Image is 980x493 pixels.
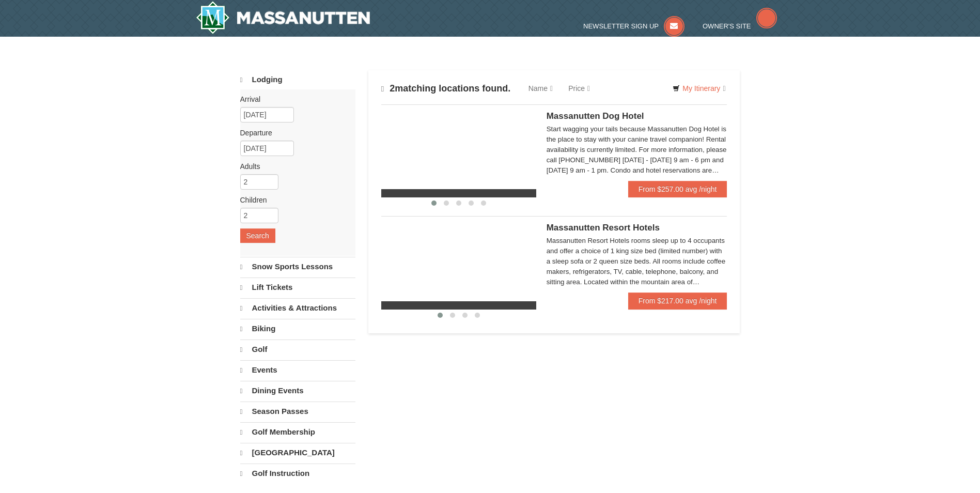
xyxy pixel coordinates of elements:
a: Lift Tickets [240,278,355,297]
a: Activities & Attractions [240,298,355,318]
span: Massanutten Resort Hotels [547,223,660,233]
img: Massanutten Resort Logo [196,1,370,34]
span: Massanutten Dog Hotel [547,111,644,121]
a: Events [240,360,355,380]
a: Massanutten Resort [196,1,370,34]
a: Season Passes [240,402,355,421]
label: Arrival [240,94,348,104]
div: Start wagging your tails because Massanutten Dog Hotel is the place to stay with your canine trav... [547,124,727,176]
a: Golf [240,340,355,359]
a: Snow Sports Lessons [240,257,355,276]
span: Newsletter Sign Up [583,22,659,30]
a: Golf Membership [240,422,355,442]
label: Adults [240,161,348,172]
a: Biking [240,319,355,338]
div: Massanutten Resort Hotels rooms sleep up to 4 occupants and offer a choice of 1 king size bed (li... [547,236,727,287]
a: From $217.00 avg /night [628,292,727,309]
label: Departure [240,128,348,138]
a: Owner's Site [703,22,777,30]
a: [GEOGRAPHIC_DATA] [240,443,355,463]
a: From $257.00 avg /night [628,181,727,197]
a: My Itinerary [666,81,732,96]
a: Name [521,78,561,99]
label: Children [240,195,348,205]
a: Lodging [240,70,355,89]
span: Owner's Site [703,22,751,30]
a: Price [561,78,598,99]
button: Search [240,228,275,243]
a: Dining Events [240,381,355,400]
a: Golf Instruction [240,464,355,483]
a: Newsletter Sign Up [583,22,685,30]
